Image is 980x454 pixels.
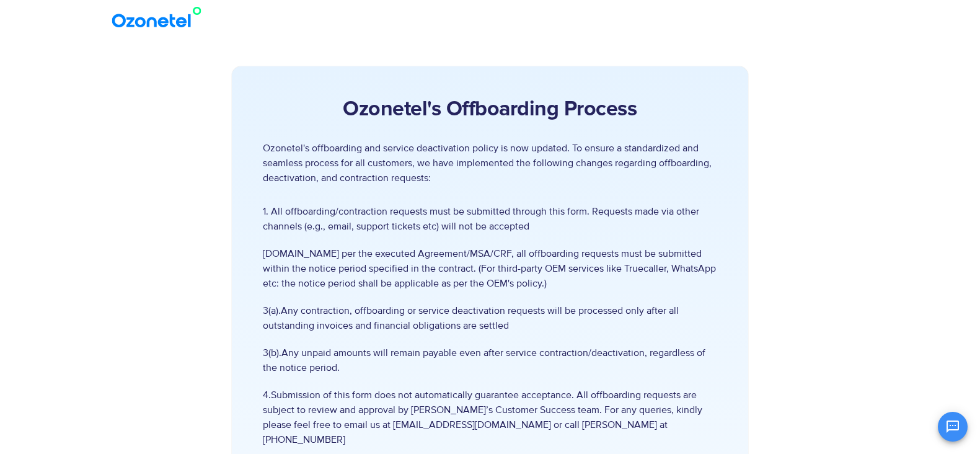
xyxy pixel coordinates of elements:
button: Open chat [938,412,968,442]
h2: Ozonetel's Offboarding Process [263,97,717,122]
span: 1. All offboarding/contraction requests must be submitted through this form. Requests made via ot... [263,204,717,234]
span: [DOMAIN_NAME] per the executed Agreement/MSA/CRF, all offboarding requests must be submitted with... [263,246,717,291]
span: 3(a).Any contraction, offboarding or service deactivation requests will be processed only after a... [263,303,717,333]
span: 4.Submission of this form does not automatically guarantee acceptance. All offboarding requests a... [263,388,717,447]
p: Ozonetel's offboarding and service deactivation policy is now updated. To ensure a standardized a... [263,141,717,185]
span: 3(b).Any unpaid amounts will remain payable even after service contraction/deactivation, regardle... [263,345,717,375]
